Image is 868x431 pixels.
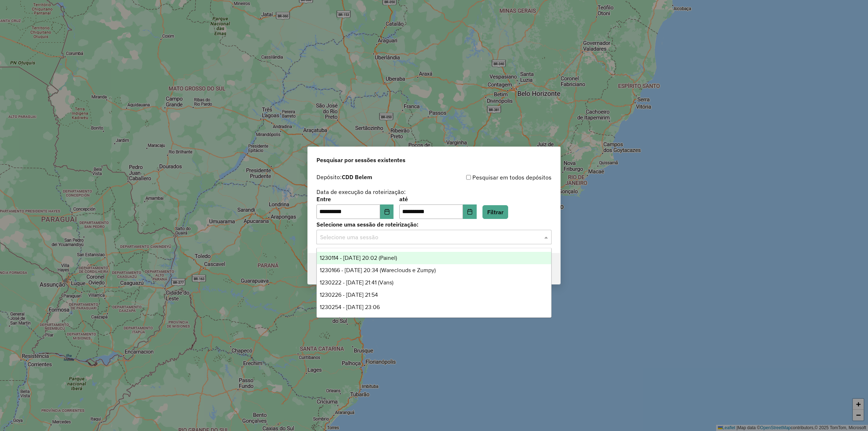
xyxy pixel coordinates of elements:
[320,255,397,261] span: 1230114 - [DATE] 20:02 (Painel)
[342,173,372,181] strong: CDD Belem
[316,220,552,229] label: Selecione uma sessão de roteirização:
[320,279,393,286] span: 1230222 - [DATE] 21:41 (Vans)
[463,204,477,219] button: Choose Date
[434,173,552,182] div: Pesquisar em todos depósitos
[316,173,372,181] label: Depósito:
[320,304,380,310] span: 1230254 - [DATE] 23:06
[316,156,405,164] span: Pesquisar por sessões existentes
[320,267,436,273] span: 1230166 - [DATE] 20:34 (Wareclouds e Zumpy)
[320,292,378,298] span: 1230226 - [DATE] 21:54
[316,248,552,318] ng-dropdown-panel: Options list
[482,205,508,219] button: Filtrar
[316,195,393,203] label: Entre
[380,204,394,219] button: Choose Date
[399,195,476,203] label: até
[316,187,406,196] label: Data de execução da roteirização:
